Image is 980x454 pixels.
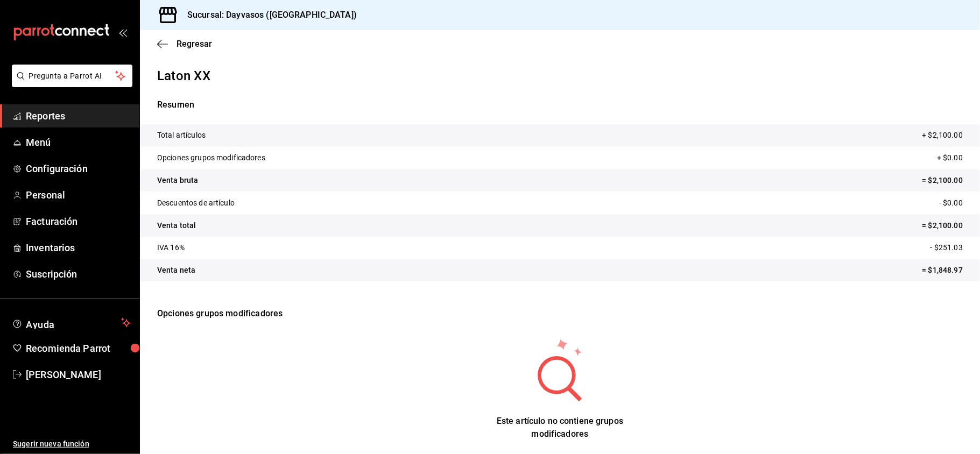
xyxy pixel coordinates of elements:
span: Menú [26,135,131,150]
span: Reportes [26,109,131,123]
p: = $2,100.00 [922,220,963,231]
p: Venta neta [157,265,195,276]
p: = $2,100.00 [922,175,963,186]
p: Descuentos de artículo [157,197,235,209]
p: Opciones grupos modificadores [157,294,963,333]
p: Venta total [157,220,196,231]
p: Opciones grupos modificadores [157,152,265,164]
span: Sugerir nueva función [13,438,131,450]
p: - $251.03 [930,242,963,253]
span: Configuración [26,161,131,176]
span: Personal [26,188,131,202]
span: Suscripción [26,267,131,281]
span: Facturación [26,214,131,229]
span: Inventarios [26,240,131,255]
span: Regresar [177,39,212,49]
span: Ayuda [26,316,117,329]
span: [PERSON_NAME] [26,367,131,382]
p: IVA 16% [157,242,185,253]
a: Pregunta a Parrot AI [8,78,132,89]
p: Resumen [157,98,963,111]
button: open_drawer_menu [118,28,127,37]
p: Laton XX [157,66,963,86]
p: = $1,848.97 [922,265,963,276]
p: Venta bruta [157,175,198,186]
h3: Sucursal: Dayvasos ([GEOGRAPHIC_DATA]) [179,9,357,22]
button: Regresar [157,39,212,49]
p: - $0.00 [939,197,963,209]
button: Pregunta a Parrot AI [12,65,132,87]
span: Este artículo no contiene grupos modificadores [497,416,623,439]
p: + $2,100.00 [922,130,963,141]
p: Total artículos [157,130,206,141]
span: Pregunta a Parrot AI [29,70,116,82]
span: Recomienda Parrot [26,341,131,356]
p: + $0.00 [937,152,963,164]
